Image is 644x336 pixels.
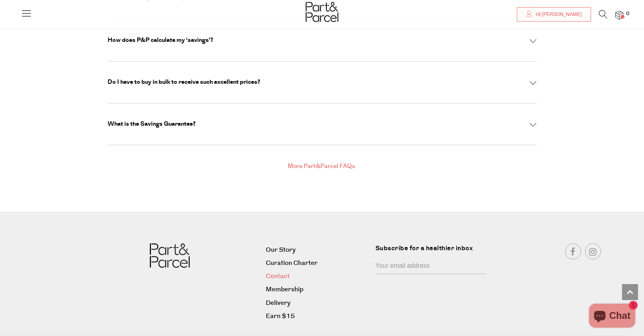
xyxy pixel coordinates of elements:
inbox-online-store-chat: Shopify online store chat [587,304,638,330]
span: Hi [PERSON_NAME] [534,11,582,18]
img: Part&Parcel [306,2,338,22]
a: Membership [266,284,369,295]
a: Contact [266,271,369,282]
label: Subscribe for a healthier inbox [375,243,491,259]
a: Our Story [266,245,369,255]
span: 0 [624,10,631,18]
input: Your email address [375,259,486,274]
a: Curation Charter [266,258,369,269]
a: Hi [PERSON_NAME] [517,7,591,22]
p: How does P&P calculate my ‘savings’? [108,36,213,44]
a: Delivery [266,298,369,308]
p: What is the Savings Guarantee? [108,120,196,128]
img: Part&Parcel [150,243,190,268]
p: Do I have to buy in bulk to receive such excellent prices? [108,78,260,86]
a: More Part&Parcel FAQs. [288,162,356,170]
a: Earn $15 [266,311,369,322]
a: 0 [615,11,623,19]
